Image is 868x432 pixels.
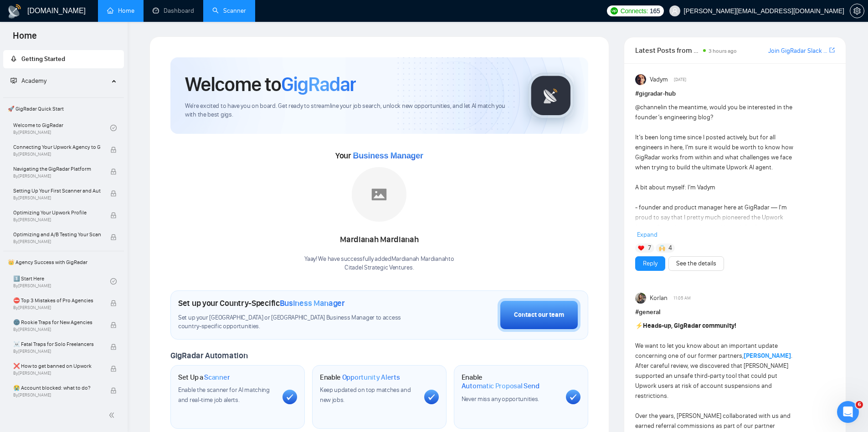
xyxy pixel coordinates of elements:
span: 😭 Account blocked: what to do? [13,383,101,392]
span: 7 [648,244,651,253]
img: placeholder.png [352,167,406,222]
button: Contact our team [498,298,580,332]
span: lock [110,234,117,240]
span: By [PERSON_NAME] [13,152,101,157]
div: Contact our team [514,310,564,320]
span: rocket [10,56,17,62]
a: [PERSON_NAME] [744,352,791,360]
span: Navigating the GigRadar Platform [13,164,101,173]
img: 🙌 [659,245,665,251]
h1: Enable [320,373,400,382]
h1: # gigradar-hub [635,89,835,99]
span: Latest Posts from the GigRadar Community [635,45,700,56]
span: By [PERSON_NAME] [13,239,101,244]
span: By [PERSON_NAME] [13,392,101,398]
span: lock [110,212,117,219]
li: Getting Started [3,50,124,68]
h1: Welcome to [185,72,356,97]
span: fund-projection-screen [10,77,17,84]
span: 🚀 GigRadar Quick Start [4,100,123,118]
span: lock [110,387,117,394]
span: lock [110,366,117,372]
a: 1️⃣ Start HereBy[PERSON_NAME] [13,271,110,291]
span: Business Manager [353,151,423,160]
span: lock [110,190,117,197]
span: Never miss any opportunities. [462,395,539,403]
span: Connecting Your Upwork Agency to GigRadar [13,142,101,152]
div: Mardianah Mardianah [304,232,454,248]
img: ❤️ [638,245,644,251]
span: Setting Up Your First Scanner and Auto-Bidder [13,186,101,195]
span: Vadym [650,75,668,85]
span: check-circle [110,125,117,131]
span: Getting Started [21,55,65,63]
a: Join GigRadar Slack Community [768,46,827,56]
span: Academy [21,77,46,85]
span: By [PERSON_NAME] [13,349,101,354]
span: export [829,46,835,54]
span: By [PERSON_NAME] [13,195,101,201]
span: 6 [856,401,863,408]
span: By [PERSON_NAME] [13,371,101,376]
span: ⛔ Top 3 Mistakes of Pro Agencies [13,296,101,305]
span: lock [110,147,117,153]
span: Optimizing Your Upwork Profile [13,208,101,217]
span: 4 [668,244,672,253]
span: Set up your [GEOGRAPHIC_DATA] or [GEOGRAPHIC_DATA] Business Manager to access country-specific op... [178,314,420,331]
h1: # general [635,307,835,317]
strong: Heads-up, GigRadar community! [643,322,736,330]
span: @channel [635,103,662,111]
a: searchScanner [212,7,246,15]
div: in the meantime, would you be interested in the founder’s engineering blog? It’s been long time s... [635,102,795,363]
span: lock [110,300,117,306]
button: See the details [668,256,724,271]
img: Korlan [635,293,646,304]
span: lock [110,168,117,175]
a: export [829,46,835,55]
a: setting [850,7,864,15]
a: dashboardDashboard [153,7,194,15]
span: Your [335,151,423,161]
span: lock [110,344,117,350]
img: logo [7,4,22,19]
span: lock [110,322,117,328]
span: Automatic Proposal Send [462,381,539,391]
span: By [PERSON_NAME] [13,327,101,332]
span: 3 hours ago [709,48,737,54]
button: Reply [635,256,665,271]
p: Citadel Strategic Ventures . [304,264,454,272]
span: double-left [108,411,118,420]
span: By [PERSON_NAME] [13,305,101,310]
span: check-circle [110,278,117,285]
iframe: Intercom live chat [837,401,859,423]
span: Business Manager [280,298,345,308]
a: See the details [676,259,716,269]
span: Enable the scanner for AI matching and real-time job alerts. [178,386,270,404]
span: 👑 Agency Success with GigRadar [4,253,123,271]
img: gigradar-logo.png [528,73,574,118]
span: Connects: [621,6,648,16]
span: Academy [10,77,46,85]
span: user [672,8,678,14]
div: Yaay! We have successfully added Mardianah Mardianah to [304,255,454,272]
img: upwork-logo.png [611,7,618,15]
span: Expand [637,231,657,239]
span: Optimizing and A/B Testing Your Scanner for Better Results [13,230,101,239]
span: Korlan [650,293,668,303]
span: GigRadar [281,72,356,97]
span: By [PERSON_NAME] [13,173,101,179]
span: We're excited to have you on board. Get ready to streamline your job search, unlock new opportuni... [185,102,514,119]
h1: Set Up a [178,373,230,382]
h1: Enable [462,373,559,391]
span: ❌ How to get banned on Upwork [13,361,101,371]
span: [DATE] [674,76,686,84]
a: Reply [643,259,657,269]
span: Home [5,29,44,48]
span: ⚡ [635,322,643,330]
a: Welcome to GigRadarBy[PERSON_NAME] [13,118,110,138]
h1: Set up your Country-Specific [178,298,345,308]
span: setting [850,7,864,15]
span: Opportunity Alerts [342,373,400,382]
span: Keep updated on top matches and new jobs. [320,386,411,404]
span: 🌚 Rookie Traps for New Agencies [13,318,101,327]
